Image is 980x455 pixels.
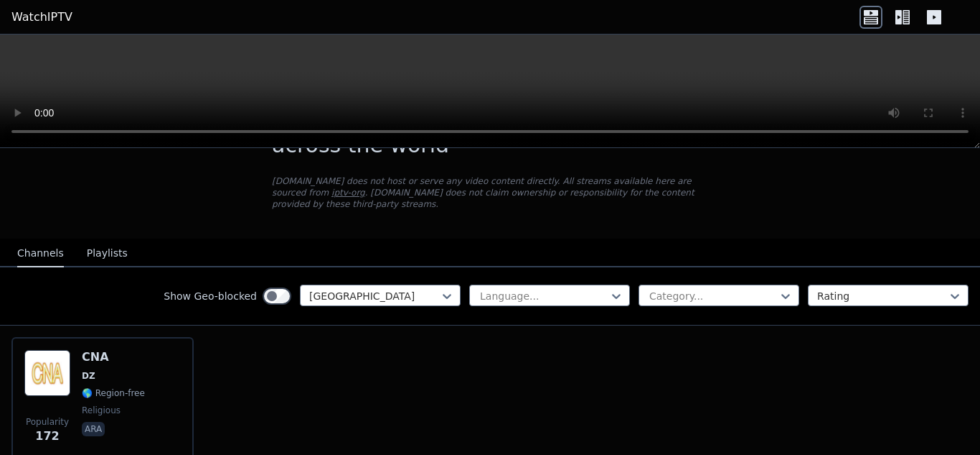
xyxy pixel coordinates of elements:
img: CNA [24,350,70,396]
button: Playlists [87,240,128,267]
a: WatchIPTV [11,9,72,26]
span: Popularity [26,416,69,428]
p: [DOMAIN_NAME] does not host or serve any video content directly. All streams available here are s... [272,175,708,210]
span: religious [82,405,121,416]
label: Show Geo-blocked [164,289,257,303]
h6: CNA [82,350,145,364]
span: 🌎 Region-free [82,387,145,399]
a: iptv-org [331,188,365,198]
span: 172 [35,428,59,445]
p: ara [82,422,105,436]
span: DZ [82,370,95,382]
button: Channels [17,240,64,267]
